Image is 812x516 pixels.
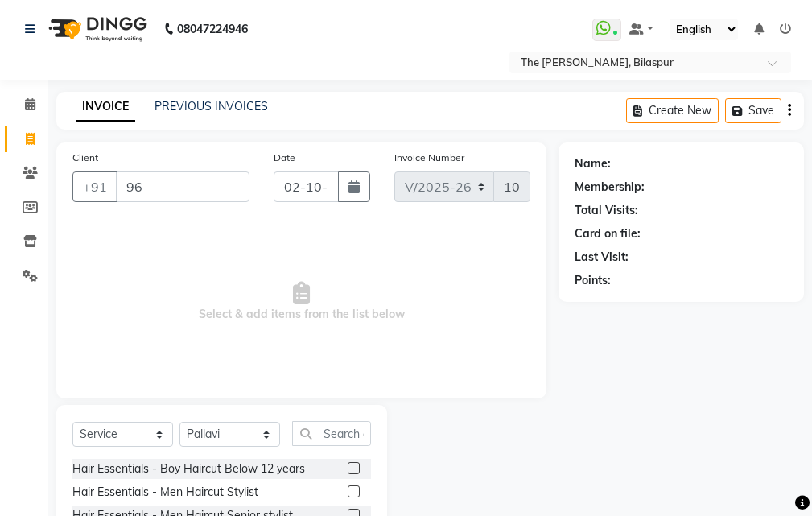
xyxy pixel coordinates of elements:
a: INVOICE [76,93,135,122]
div: Hair Essentials - Men Haircut Stylist [72,484,258,501]
div: Membership: [575,179,645,196]
label: Date [274,151,295,165]
div: Hair Essentials - Boy Haircut Below 12 years [72,460,305,477]
label: Client [72,151,98,165]
div: Name: [575,155,611,172]
img: logo [41,6,151,52]
input: Search or Scan [292,421,371,446]
label: Invoice Number [394,151,464,165]
button: Create New [626,98,719,123]
div: Last Visit: [575,249,629,266]
input: Search by Name/Mobile/Email/Code [116,171,249,202]
div: Card on file: [575,225,641,242]
a: PREVIOUS INVOICES [155,99,268,114]
span: Select & add items from the list below [72,221,530,382]
b: 08047224946 [177,6,248,52]
button: Save [725,98,781,123]
div: Points: [575,272,611,289]
button: +91 [72,171,117,202]
div: Total Visits: [575,202,638,219]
